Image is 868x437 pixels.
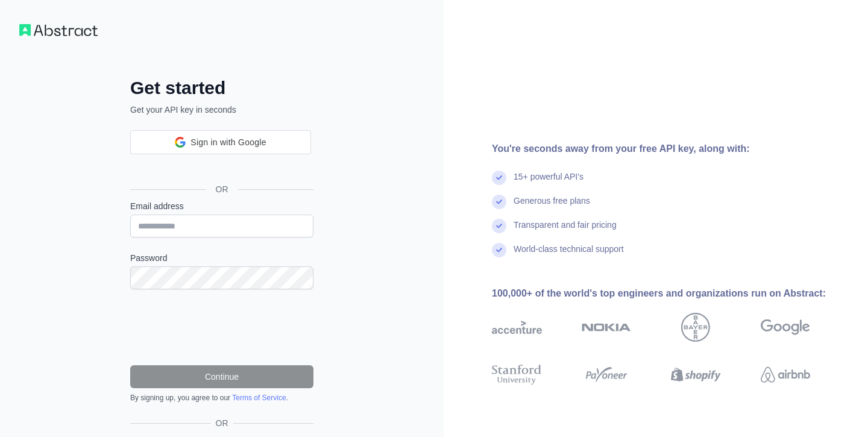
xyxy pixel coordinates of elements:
[492,171,506,185] img: check mark
[492,195,506,209] img: check mark
[130,130,311,154] div: Sign in with Google
[130,104,313,116] p: Get your API key in seconds
[492,142,849,156] div: You're seconds away from your free API key, along with:
[492,243,506,257] img: check mark
[761,362,811,387] img: airbnb
[130,77,313,99] h2: Get started
[514,195,590,219] div: Generous free plans
[492,313,542,342] img: accenture
[130,200,313,212] label: Email address
[130,304,313,351] iframe: reCAPTCHA
[124,153,317,180] iframe: Sign in with Google Button
[514,171,583,195] div: 15+ powerful API's
[232,394,286,402] a: Terms of Service
[206,183,238,195] span: OR
[492,219,506,233] img: check mark
[671,362,721,387] img: shopify
[761,313,811,342] img: google
[681,313,710,342] img: bayer
[492,286,849,301] div: 100,000+ of the world's top engineers and organizations run on Abstract:
[130,252,313,264] label: Password
[582,313,632,342] img: nokia
[130,393,313,403] div: By signing up, you agree to our .
[514,219,617,243] div: Transparent and fair pricing
[211,417,233,429] span: OR
[130,365,313,388] button: Continue
[514,243,624,267] div: World-class technical support
[492,362,542,387] img: stanford university
[190,136,266,149] span: Sign in with Google
[582,362,632,387] img: payoneer
[19,24,98,36] img: Workflow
